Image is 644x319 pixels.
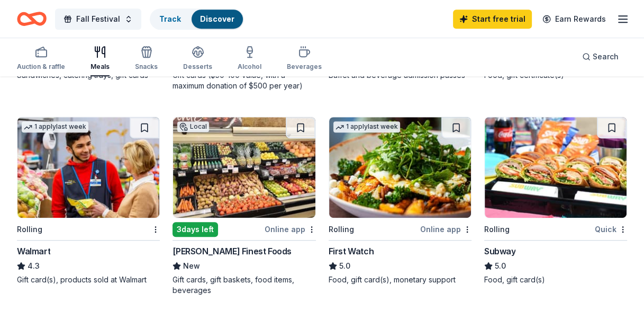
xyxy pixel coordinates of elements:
img: Image for Walmart [17,117,159,218]
button: Alcohol [238,41,261,76]
a: Image for Jensen’s Finest FoodsLocal3days leftOnline app[PERSON_NAME] Finest FoodsNewGift cards, ... [173,117,315,296]
a: Earn Rewards [536,10,612,29]
a: Discover [200,14,234,23]
a: Image for SubwayRollingQuickSubway5.0Food, gift card(s) [484,117,627,285]
span: Fall Festival [76,13,120,25]
div: Food, gift card(s) [484,274,627,285]
div: Desserts [183,63,212,71]
span: 5.0 [495,260,506,272]
button: Auction & raffle [17,41,65,76]
a: Track [159,14,181,23]
img: Image for First Watch [329,117,471,218]
span: New [183,260,200,272]
div: First Watch [329,245,374,258]
div: 1 apply last week [333,121,400,132]
div: [PERSON_NAME] Finest Foods [173,245,292,258]
div: Subway [484,245,516,258]
div: Alcohol [238,63,261,71]
div: Gift card(s), products sold at Walmart [17,274,160,285]
div: Meals [90,63,110,71]
div: 3 days left [173,222,218,237]
div: Walmart [17,245,50,258]
div: Beverages [287,63,322,71]
a: Image for Walmart1 applylast weekRollingWalmart4.3Gift card(s), products sold at Walmart [17,117,160,285]
div: Food, gift card(s), monetary support [329,274,471,285]
div: 1 apply last week [22,121,88,132]
div: Quick [595,223,627,236]
a: Start free trial [453,10,532,29]
div: Rolling [329,223,354,236]
img: Image for Jensen’s Finest Foods [173,117,315,218]
button: Snacks [135,41,158,76]
div: Gift cards ($50-100 value, with a maximum donation of $500 per year) [173,70,315,91]
div: Local [177,121,209,132]
div: Online app [265,223,316,236]
div: Gift cards, gift baskets, food items, beverages [173,274,315,296]
a: Image for First Watch1 applylast weekRollingOnline appFirst Watch5.0Food, gift card(s), monetary ... [329,117,471,285]
span: 5.0 [339,260,350,272]
div: Rolling [17,223,42,236]
div: Online app [420,223,471,236]
div: Auction & raffle [17,63,65,71]
span: 4.3 [28,260,40,272]
button: TrackDiscover [150,8,244,30]
button: Search [574,46,627,67]
img: Image for Subway [485,117,627,218]
a: Home [17,6,47,31]
button: Desserts [183,41,212,76]
button: Meals [90,41,110,76]
button: Beverages [287,41,322,76]
span: Search [593,50,619,63]
button: Fall Festival [55,8,141,30]
div: Rolling [484,223,510,236]
div: Snacks [135,63,158,71]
